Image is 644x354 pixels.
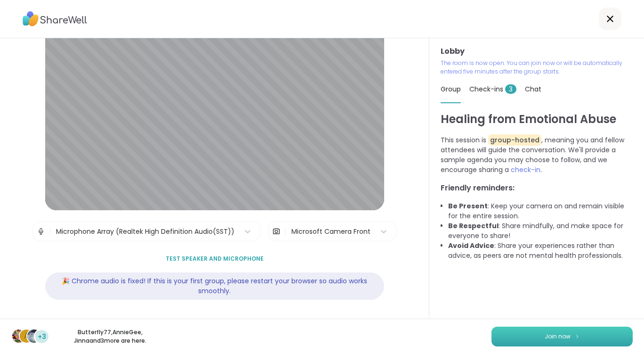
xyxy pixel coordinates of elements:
[166,255,264,263] span: Test speaker and microphone
[27,329,40,343] img: Jinna
[56,227,234,237] div: Microphone Array (Realtek High Definition Audio(SST))
[24,330,29,342] span: A
[37,222,45,241] img: Microphone
[162,249,267,269] button: Test speaker and microphone
[23,8,87,30] img: ShareWell Logo
[448,221,633,241] li: : Share mindfully, and make space for everyone to share!
[469,84,516,94] span: Check-ins
[491,327,633,346] button: Join now
[291,227,370,237] div: Microsoft Camera Front
[448,241,494,250] b: Avoid Advice
[38,332,46,342] span: +3
[441,135,633,175] p: This session is , meaning you and fellow attendees will guide the conversation. We'll provide a s...
[448,201,633,221] li: : Keep your camera on and remain visible for the entire session.
[505,84,516,94] span: 3
[574,334,580,339] img: ShareWell Logomark
[441,59,633,76] p: The room is now open. You can join now or will be automatically entered five minutes after the gr...
[448,201,488,211] b: Be Present
[441,111,633,128] h1: Healing from Emotional Abuse
[441,182,633,194] h3: Friendly reminders:
[448,241,633,261] li: : Share your experiences rather than advice, as peers are not mental health professionals.
[57,328,163,345] p: Butterfly77 , AnnieGee , Jinna and 3 more are here.
[448,221,499,231] b: Be Respectful
[284,222,287,241] span: |
[441,84,461,94] span: Group
[272,222,281,241] img: Camera
[45,272,384,300] div: 🎉 Chrome audio is fixed! If this is your first group, please restart your browser so audio works ...
[511,165,540,174] span: check-in
[545,332,571,341] span: Join now
[12,329,25,343] img: Butterfly77
[49,222,51,241] span: |
[525,84,541,94] span: Chat
[441,46,633,57] h3: Lobby
[488,134,541,146] span: group-hosted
